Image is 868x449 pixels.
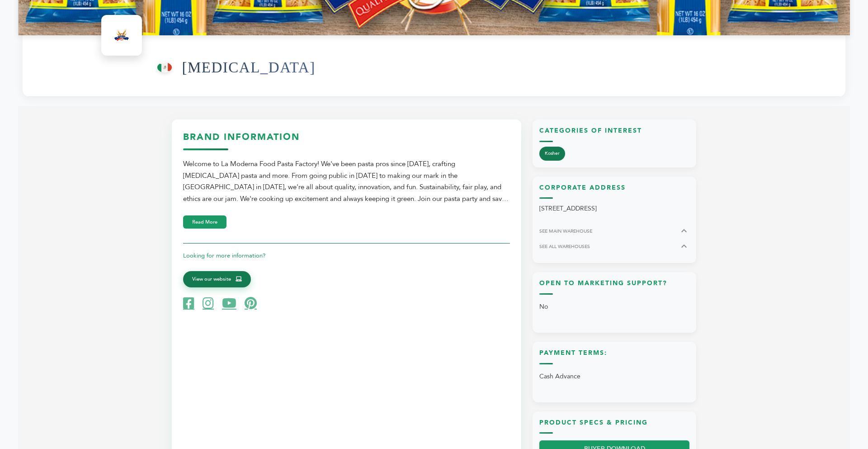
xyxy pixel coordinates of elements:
h3: Open to Marketing Support? [539,279,689,295]
img: This brand is from Mexico (MX) [157,62,172,72]
h3: Brand Information [183,131,510,150]
span: View our website [192,275,231,283]
p: No [539,299,689,315]
a: View our website [183,271,251,287]
span: SEE MAIN WAREHOUSE [539,228,592,234]
h1: [MEDICAL_DATA] [182,45,316,90]
p: Looking for more information? [183,250,510,261]
img: Allegra Logo [104,17,140,53]
h3: Corporate Address [539,183,689,199]
h3: Categories of Interest [539,126,689,142]
h3: Payment Terms: [539,349,689,364]
p: Cash Advance [539,369,689,384]
button: SEE ALL WAREHOUSES [539,241,689,252]
div: Welcome to La Moderna Food Pasta Factory! We've been pasta pros since [DATE], crafting [MEDICAL_D... [183,158,510,205]
a: Kosher [539,147,565,161]
button: SEE MAIN WAREHOUSE [539,225,689,236]
p: [STREET_ADDRESS] [539,203,689,214]
span: SEE ALL WAREHOUSES [539,243,590,250]
h3: Product Specs & Pricing [539,418,689,434]
button: Read More [183,215,226,229]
